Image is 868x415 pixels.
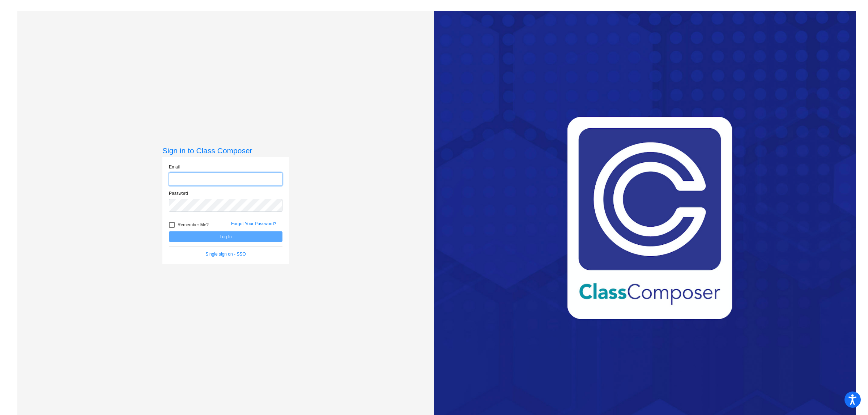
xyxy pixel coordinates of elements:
[169,164,180,170] label: Email
[231,221,276,226] a: Forgot Your Password?
[169,231,282,242] button: Log In
[169,190,188,197] label: Password
[162,146,289,155] h3: Sign in to Class Composer
[205,252,246,257] a: Single sign on - SSO
[178,221,209,229] span: Remember Me?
